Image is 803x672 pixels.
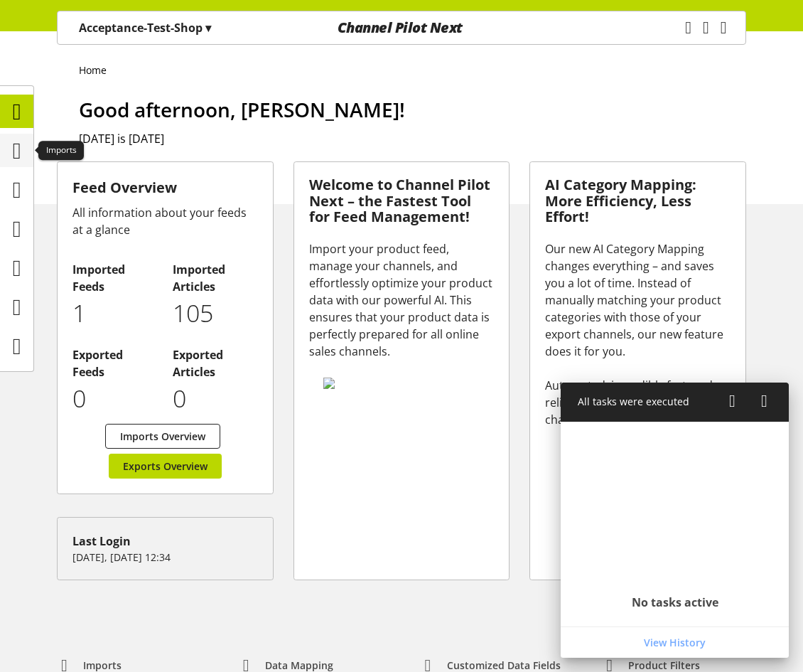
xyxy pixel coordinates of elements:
[123,459,208,474] span: Exports Overview
[173,261,258,295] h2: Imported Articles
[79,19,211,36] p: Acceptance-Test-Shop
[644,635,706,650] span: View History
[578,395,689,408] span: All tasks were executed
[72,261,158,295] h2: Imported Feeds
[120,429,205,444] span: Imports Overview
[173,346,258,380] h2: Exported Articles
[109,454,222,479] a: Exports Overview
[38,141,84,161] div: Imports
[79,130,746,147] h2: [DATE] is [DATE]
[72,380,158,417] p: 0
[72,533,258,550] div: Last Login
[632,595,718,609] h2: No tasks active
[105,424,220,449] a: Imports Overview
[57,11,746,45] nav: main navigation
[564,630,786,655] a: View History
[72,204,258,238] div: All information about your feeds at a glance
[72,346,158,380] h2: Exported Feeds
[545,177,731,225] h3: AI Category Mapping: More Efficiency, Less Effort!
[72,550,258,565] p: [DATE], [DATE] 12:34
[79,96,405,123] span: Good afternoon, [PERSON_NAME]!
[72,177,258,198] h3: Feed Overview
[309,240,495,360] div: Import your product feed, manage your channels, and effortlessly optimize your product data with ...
[545,240,731,428] div: Our new AI Category Mapping changes everything – and saves you a lot of time. Instead of manually...
[309,177,495,225] h3: Welcome to Channel Pilot Next – the Fastest Tool for Feed Management!
[323,378,477,389] img: 78e1b9dcff1e8392d83655fcfc870417.svg
[205,20,211,36] span: ▾
[173,380,258,417] p: 0
[173,295,258,331] p: 105
[72,295,158,331] p: 1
